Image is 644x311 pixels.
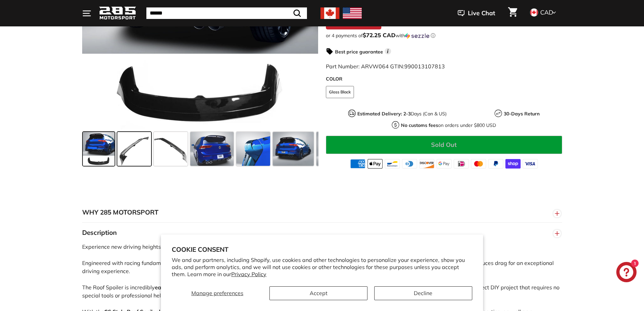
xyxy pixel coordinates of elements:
img: paypal [488,159,503,169]
inbox-online-store-chat: Shopify online store chat [614,262,639,284]
button: Live Chat [449,5,504,22]
button: Decline [374,286,472,300]
span: Part Number: ARVW064 GTIN: [326,63,445,70]
img: apple_pay [367,159,383,169]
strong: No customs fees [401,122,438,128]
button: Accept [269,286,367,300]
span: Sold Out [431,141,457,149]
p: Days (Can & US) [357,110,447,117]
span: Manage preferences [191,290,243,296]
img: master [471,159,486,169]
strong: easy to install [155,284,190,291]
input: Search [146,7,307,19]
div: or 4 payments of$72.25 CADwithSezzle Click to learn more about Sezzle [326,32,562,39]
img: google_pay [436,159,452,169]
strong: Best price guarantee [335,49,383,55]
span: i [385,48,391,54]
a: Privacy Policy [231,271,266,277]
span: CAD [540,8,553,16]
p: on orders under $800 USD [401,122,496,129]
span: $72.25 CAD [363,31,396,39]
button: Description [82,223,562,243]
a: Cart [504,2,521,25]
button: Manage preferences [172,286,263,300]
h2: Cookie consent [172,245,472,253]
img: american_express [350,159,365,169]
label: COLOR [326,75,562,83]
img: bancontact [385,159,400,169]
span: 990013107813 [404,63,445,70]
p: We and our partners, including Shopify, use cookies and other technologies to personalize your ex... [172,257,472,277]
strong: Estimated Delivery: 2-3 [357,111,411,117]
button: WHY 285 MOTORSPORT [82,202,562,223]
img: discover [419,159,434,169]
img: Sezzle [405,33,429,39]
img: shopify_pay [505,159,521,169]
span: Live Chat [468,9,495,18]
button: Sold Out [326,136,562,154]
img: visa [523,159,538,169]
div: or 4 payments of with [326,32,562,39]
img: Logo_285_Motorsport_areodynamics_components [99,5,136,21]
img: diners_club [402,159,417,169]
strong: 30-Days Return [504,111,540,117]
img: ideal [454,159,469,169]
